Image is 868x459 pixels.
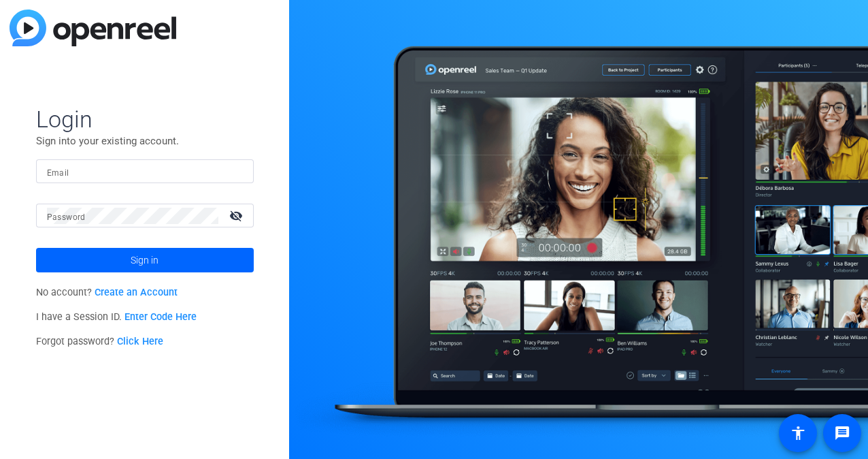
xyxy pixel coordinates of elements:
[36,311,197,323] span: I have a Session ID.
[36,133,254,148] p: Sign into your existing account.
[36,336,164,347] span: Forgot password?
[95,287,178,298] a: Create an Account
[117,336,163,347] a: Click Here
[221,206,254,225] mat-icon: visibility_off
[834,425,850,441] mat-icon: message
[790,425,806,441] mat-icon: accessibility
[124,311,197,323] a: Enter Code Here
[131,243,158,277] span: Sign in
[10,10,176,46] img: blue-gradient.svg
[47,163,243,180] input: Enter Email Address
[36,287,178,298] span: No account?
[36,248,254,272] button: Sign in
[47,212,86,222] mat-label: Password
[47,168,69,178] mat-label: Email
[36,105,254,133] span: Login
